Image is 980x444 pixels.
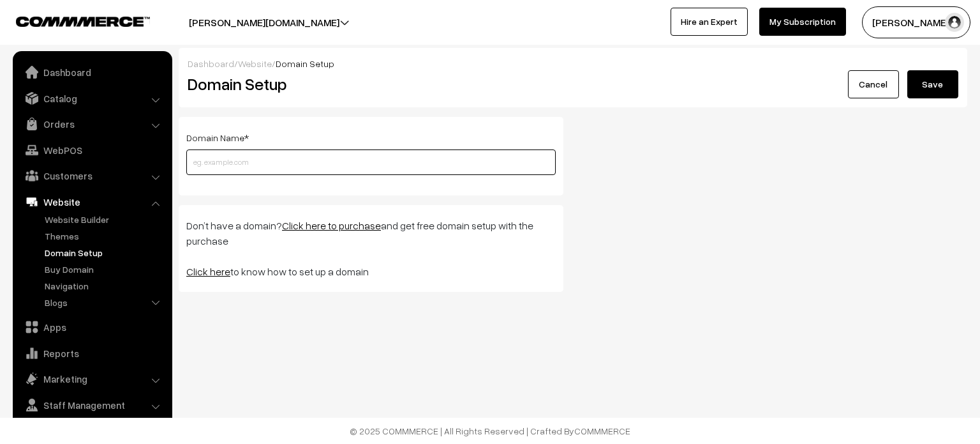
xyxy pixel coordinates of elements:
[186,264,556,279] p: to know how to set up a domain
[16,342,168,365] a: Reports
[848,70,899,98] a: Cancel
[16,394,168,417] a: Staff Management
[16,17,150,26] img: COMMMERCE
[16,316,168,339] a: Apps
[16,139,168,162] a: WebPOS
[186,131,249,144] label: Domain Name
[144,6,384,38] button: [PERSON_NAME][DOMAIN_NAME]
[188,58,234,69] a: Dashboard
[16,61,168,84] a: Dashboard
[16,112,168,135] a: Orders
[41,213,168,226] a: Website Builder
[41,296,168,309] a: Blogs
[186,149,556,175] input: eg. example.com
[16,367,168,390] a: Marketing
[862,6,970,38] button: [PERSON_NAME]
[574,425,630,436] a: COMMMERCE
[41,279,168,293] a: Navigation
[188,57,958,70] div: / /
[41,246,168,259] a: Domain Setup
[41,229,168,243] a: Themes
[16,87,168,110] a: Catalog
[16,190,168,213] a: Website
[41,263,168,276] a: Buy Domain
[759,8,846,36] a: My Subscription
[186,265,230,278] a: Click here
[907,70,958,98] button: Save
[276,58,334,69] span: Domain Setup
[16,164,168,187] a: Customers
[671,8,748,36] a: Hire an Expert
[238,58,272,69] a: Website
[188,74,695,94] h2: Domain Setup
[945,13,964,32] img: user
[186,218,556,249] p: Don’t have a domain? and get free domain setup with the purchase
[16,13,128,28] a: COMMMERCE
[282,219,381,232] a: Click here to purchase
